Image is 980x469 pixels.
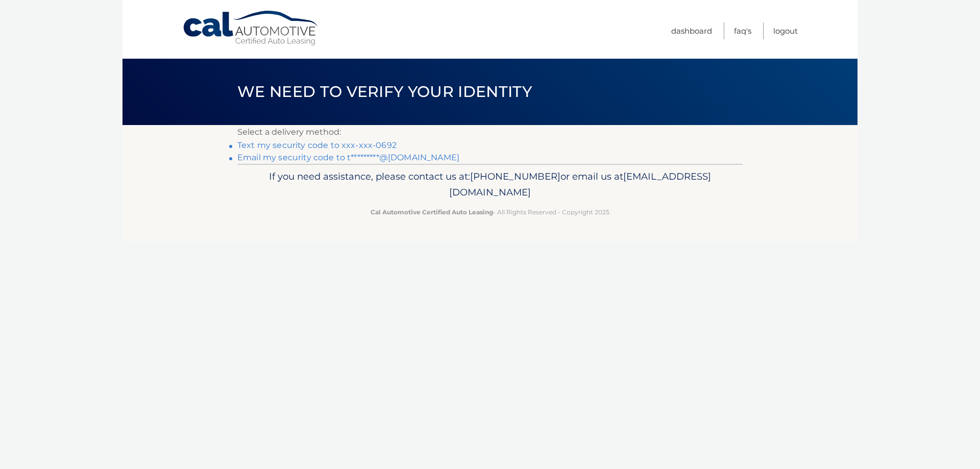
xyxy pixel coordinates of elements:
strong: Cal Automotive Certified Auto Leasing [371,208,493,216]
p: If you need assistance, please contact us at: or email us at [244,168,736,201]
span: [PHONE_NUMBER] [470,170,560,182]
a: Dashboard [671,22,712,39]
p: - All Rights Reserved - Copyright 2025 [244,207,736,217]
p: Select a delivery method: [237,125,743,139]
a: Email my security code to t*********@[DOMAIN_NAME] [237,153,459,162]
a: Text my security code to xxx-xxx-0692 [237,140,397,150]
a: Logout [773,22,798,39]
span: We need to verify your identity [237,82,532,101]
a: Cal Automotive [182,10,320,46]
a: FAQ's [734,22,751,39]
